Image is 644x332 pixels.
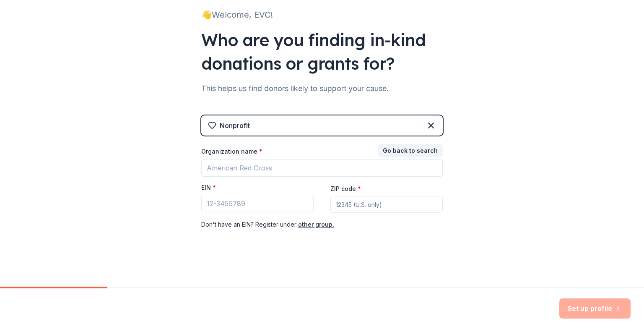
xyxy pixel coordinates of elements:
[201,159,443,177] input: American Red Cross
[201,28,443,75] div: Who are you finding in-kind donations or grants for?
[378,144,443,157] button: Go back to search
[298,220,334,230] button: other group.
[220,120,250,131] div: Nonprofit
[201,183,216,192] label: EIN
[201,82,443,95] div: This helps us find donors likely to support your cause.
[330,185,361,193] label: ZIP code
[201,220,443,230] div: Don ' t have an EIN? Register under
[330,196,443,213] input: 12345 (U.S. only)
[201,195,314,212] input: 12-3456789
[201,147,262,156] label: Organization name
[201,8,443,21] div: 👋 Welcome, EVC!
